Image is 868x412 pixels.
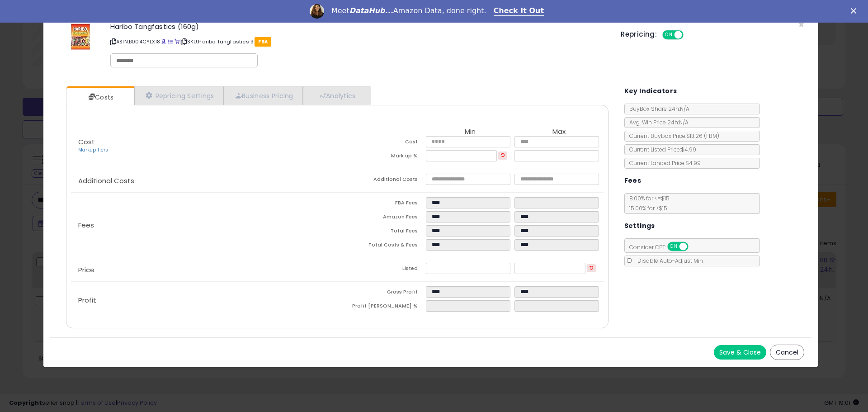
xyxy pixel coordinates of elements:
span: ON [663,31,675,39]
span: Current Buybox Price: [625,132,719,140]
a: Costs [66,88,133,106]
span: 8.00 % for <= $15 [625,194,670,212]
p: Additional Costs [71,177,337,185]
a: Check It Out [494,6,544,16]
div: Close [851,8,860,14]
h5: Key Indicators [624,85,677,97]
span: Disable Auto-Adjust Min [633,257,703,265]
div: Meet Amazon Data, done right. [331,6,486,15]
span: 15.00 % for > $15 [625,204,667,212]
span: BuyBox Share 24h: N/A [625,105,689,113]
th: Min [426,128,514,136]
h5: Settings [624,220,655,232]
span: FBA [255,37,271,47]
img: 61nHAAKWM4L._SL60_.jpg [67,23,94,50]
span: Avg. Win Price 24h: N/A [625,118,689,126]
td: Total Costs & Fees [337,239,426,253]
a: Business Pricing [224,86,303,105]
span: Current Listed Price: $4.99 [625,146,696,153]
h5: Fees [624,175,642,186]
td: Profit [PERSON_NAME] % [337,300,426,314]
p: Profit [71,297,337,304]
span: $13.26 [686,132,719,140]
i: DataHub... [349,6,393,15]
img: Profile image for Georgie [310,4,324,19]
a: Analytics [303,86,370,105]
p: Fees [71,222,337,229]
p: Price [71,266,337,274]
span: ( FBM ) [704,132,719,140]
td: Mark up % [337,150,426,164]
span: × [798,18,804,31]
span: Consider CPT: [625,243,700,251]
span: OFF [682,31,697,39]
p: ASIN: B004CYLXI8 | SKU: Haribo Tangfastics B [110,34,607,49]
td: Listed [337,263,426,277]
a: Markup Tiers [78,147,108,153]
td: Gross Profit [337,286,426,300]
span: ON [668,243,679,251]
p: Cost [71,138,337,154]
a: BuyBox page [161,38,166,45]
td: Total Fees [337,225,426,239]
h5: Repricing: [621,31,657,38]
h3: Haribo Tangfastics (160g) [110,23,607,30]
td: FBA Fees [337,197,426,211]
td: Additional Costs [337,174,426,188]
a: Your listing only [175,38,179,45]
a: All offer listings [168,38,173,45]
td: Amazon Fees [337,211,426,225]
td: Cost [337,136,426,150]
span: Current Landed Price: $4.99 [625,159,701,167]
a: Repricing Settings [134,86,224,105]
span: OFF [687,243,701,251]
button: Save & Close [714,345,766,360]
button: Cancel [770,345,804,360]
th: Max [514,128,603,136]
